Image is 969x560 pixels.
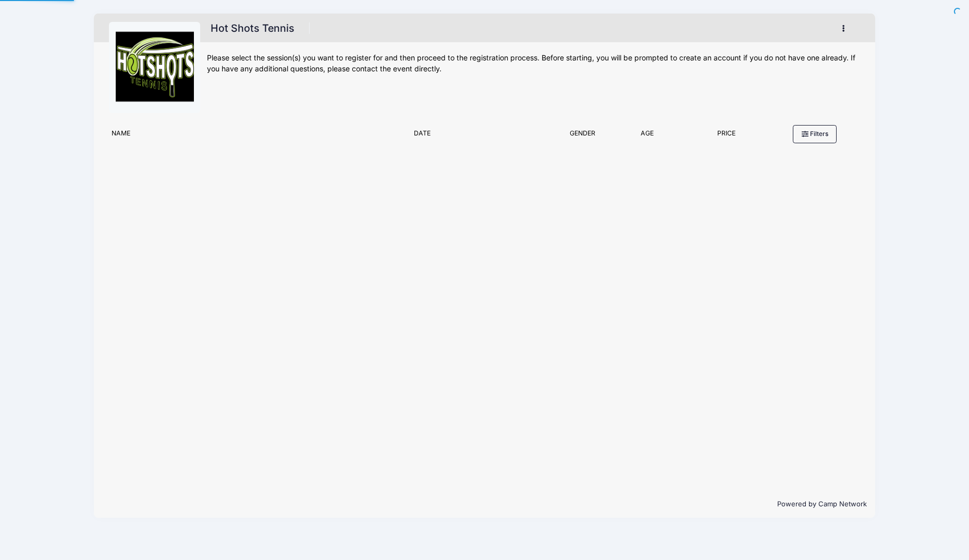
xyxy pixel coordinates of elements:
[681,129,771,143] div: Price
[553,129,613,143] div: Gender
[116,29,194,107] img: logo
[793,125,837,143] button: Filters
[207,19,298,38] h1: Hot Shots Tennis
[102,499,867,509] p: Powered by Camp Network
[613,129,681,143] div: Age
[207,53,860,74] div: Please select the session(s) you want to register for and then proceed to the registration proces...
[106,129,409,143] div: Name
[409,129,553,143] div: Date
